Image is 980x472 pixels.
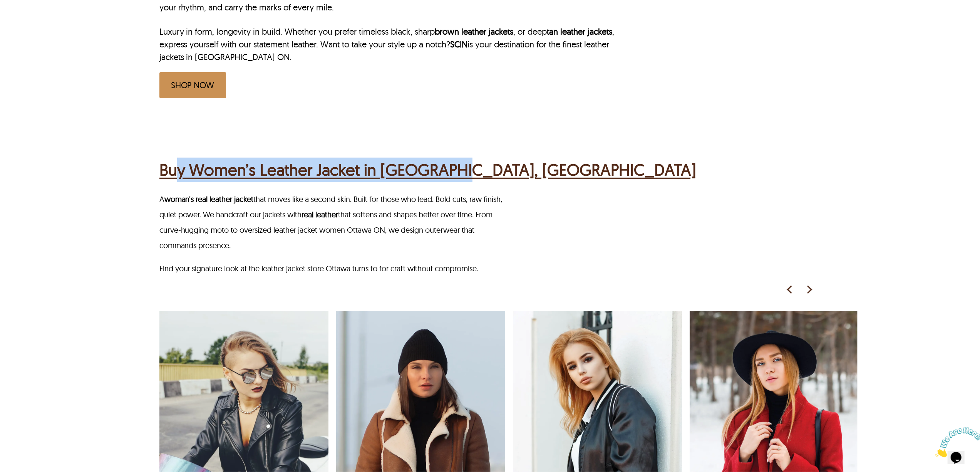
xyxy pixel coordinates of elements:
a: real leather [302,210,338,219]
a: woman’s real leather jacket [164,194,254,204]
p: Find your signature look at the leather jacket store Ottawa turns to for craft without compromise. [159,261,509,276]
p: A that moves like a second skin. Built for those who lead. Bold cuts, raw finish, quiet power. We... [159,191,509,253]
a: SHOP NOW [159,72,226,98]
iframe: chat widget [932,424,980,460]
a: Buy Women’s Leather Jacket in [GEOGRAPHIC_DATA], [GEOGRAPHIC_DATA] [159,158,697,182]
img: left-arrow-icon [784,284,796,296]
a: tan leather jackets [547,26,613,37]
img: Chat attention grabber [3,3,51,34]
div: Buy Women’s Leather Jacket in Ottawa, ON [159,158,697,182]
p: Luxury in form, longevity in build. Whether you prefer timeless black, sharp , or deep , express ... [159,25,623,64]
a: SCIN [451,39,468,50]
img: right-arrow-icon [803,284,815,296]
a: brown leather jackets [435,26,514,37]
